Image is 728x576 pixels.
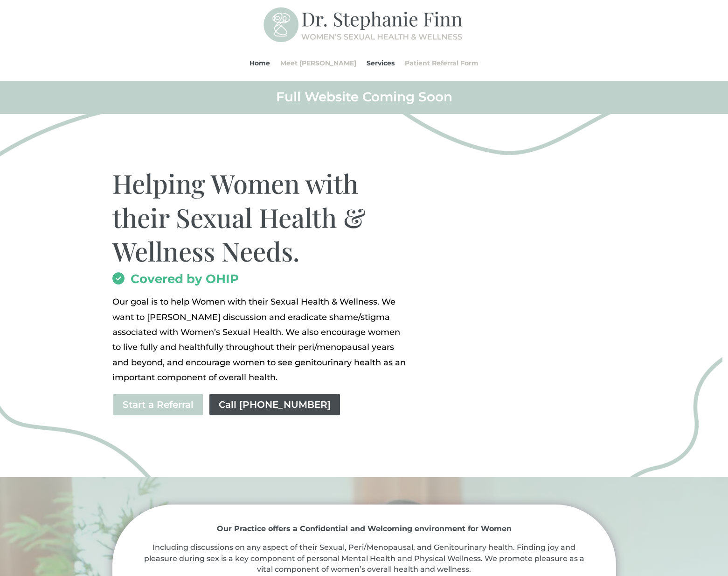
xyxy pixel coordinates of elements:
h2: Full Website Coming Soon [112,88,616,110]
h2: Covered by OHIP [112,273,409,290]
a: Start a Referral [112,393,204,416]
p: Including discussions on any aspect of their Sexual, Peri/Menopausal, and Genitourinary health. F... [140,542,588,575]
strong: Our Practice offers a Confidential and Welcoming environment for Women [217,524,512,533]
a: Call [PHONE_NUMBER] [208,393,341,416]
h1: Helping Women with their Sexual Health & Wellness Needs. [112,166,409,273]
a: Home [250,45,270,81]
a: Patient Referral Form [405,45,478,81]
div: Page 1 [112,294,409,385]
p: Our goal is to help Women with their Sexual Health & Wellness. We want to [PERSON_NAME] discussio... [112,294,409,385]
a: Meet [PERSON_NAME] [280,45,356,81]
a: Services [367,45,395,81]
